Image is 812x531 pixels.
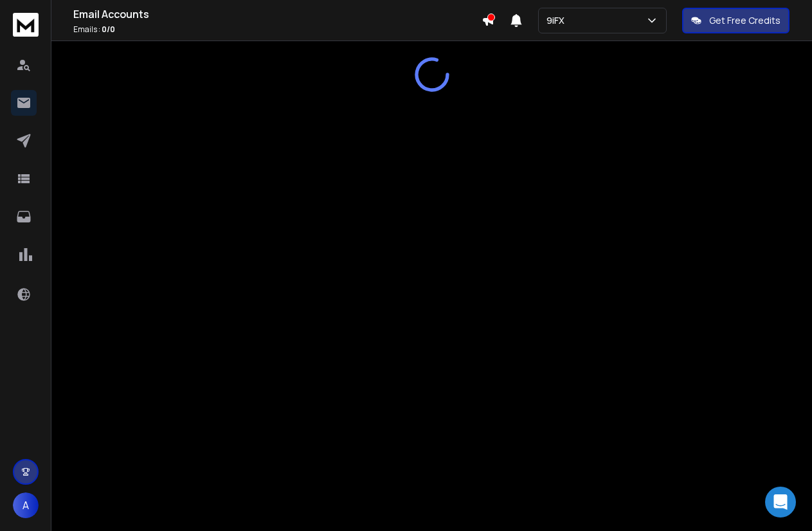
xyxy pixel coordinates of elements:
button: A [13,492,39,518]
div: Open Intercom Messenger [765,487,796,517]
span: 0 / 0 [102,24,115,35]
p: Emails : [73,24,482,35]
button: Get Free Credits [682,8,789,33]
p: Get Free Credits [709,14,780,27]
img: logo [13,13,39,37]
p: 9iFX [546,14,570,27]
h1: Email Accounts [73,6,482,22]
